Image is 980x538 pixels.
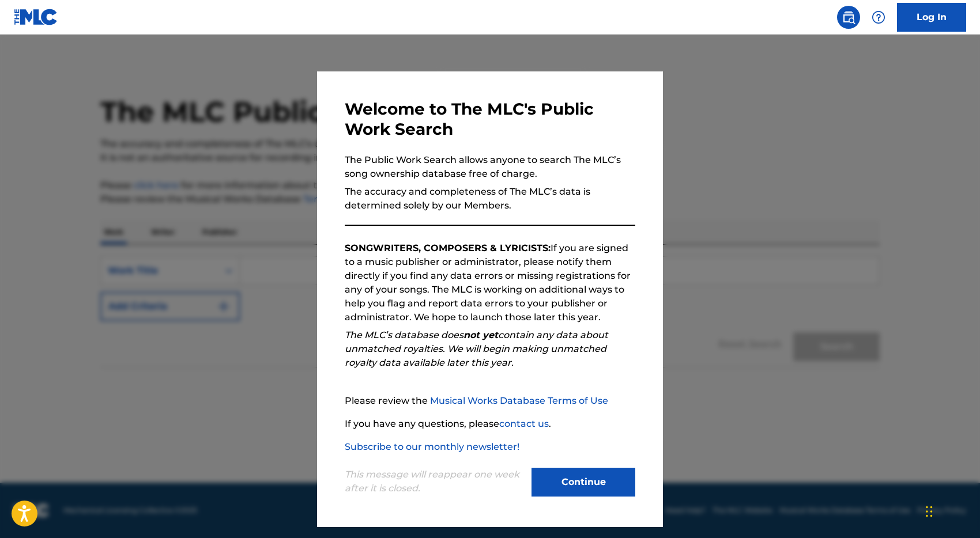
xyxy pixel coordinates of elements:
[532,468,635,497] button: Continue
[922,483,980,538] iframe: Chat Widget
[463,329,498,340] strong: not yet
[842,10,855,24] img: search
[14,9,58,25] img: MLC Logo
[345,441,519,452] a: Subscribe to our monthly newsletter!
[345,241,635,324] p: If you are signed to a music publisher or administrator, please notify them directly if you find ...
[897,3,966,32] a: Log In
[926,494,933,529] div: Drag
[345,417,635,431] p: If you have any questions, please .
[345,329,608,368] em: The MLC’s database does contain any data about unmatched royalties. We will begin making unmatche...
[345,99,635,139] h3: Welcome to The MLC's Public Work Search
[499,418,549,429] a: contact us
[345,468,525,495] p: This message will reappear one week after it is closed.
[872,10,885,24] img: help
[345,153,635,181] p: The Public Work Search allows anyone to search The MLC’s song ownership database free of charge.
[345,394,635,408] p: Please review the
[837,6,860,29] a: Public Search
[867,6,890,29] div: Help
[345,243,551,253] strong: SONGWRITERS, COMPOSERS & LYRICISTS:
[430,395,608,406] a: Musical Works Database Terms of Use
[345,185,635,213] p: The accuracy and completeness of The MLC’s data is determined solely by our Members.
